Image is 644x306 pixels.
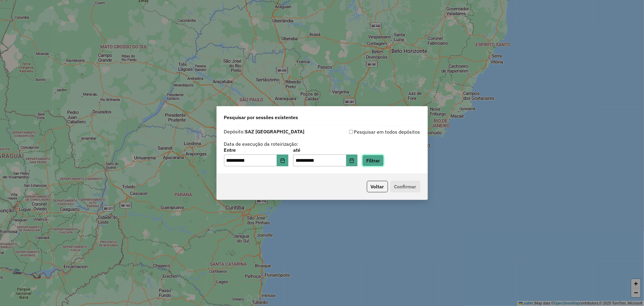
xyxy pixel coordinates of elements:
[224,140,299,148] label: Data de execução da roteirização:
[277,155,288,167] button: Choose Date
[224,146,288,154] label: Entre
[224,114,298,121] span: Pesquisar por sessões existentes
[245,129,305,135] strong: SAZ [GEOGRAPHIC_DATA]
[322,128,420,135] div: Pesquisar em todos depósitos
[362,155,384,166] button: Filtrar
[346,155,358,167] button: Choose Date
[293,146,357,154] label: até
[224,128,305,135] label: Depósito:
[367,181,388,192] button: Voltar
